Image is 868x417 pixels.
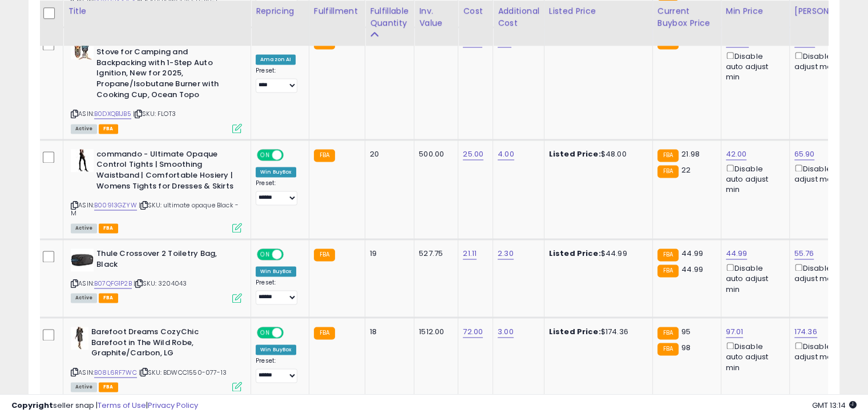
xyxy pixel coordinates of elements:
[258,150,272,159] span: ON
[99,124,118,134] span: FBA
[549,36,601,47] b: Listed Price:
[256,266,296,276] div: Win BuyBox
[68,5,246,17] div: Title
[133,109,176,118] span: | SKU: FLOT3
[794,162,858,185] div: Disable auto adjust max
[463,326,483,338] a: 72.00
[463,149,483,160] a: 25.00
[549,149,644,159] div: $48.00
[71,201,239,218] span: | SKU: ultimate opaque Black - M
[794,340,858,362] div: Disable auto adjust max
[314,149,335,162] small: FBA
[657,264,679,277] small: FBA
[726,162,781,195] div: Disable auto adjust min
[657,327,679,339] small: FBA
[256,54,296,65] div: Amazon AI
[71,327,88,350] img: 417JS0CUrsL._SL40_.jpg
[419,149,449,159] div: 500.00
[370,149,405,159] div: 20
[794,262,858,284] div: Disable auto adjust max
[549,327,644,337] div: $174.36
[258,250,272,259] span: ON
[498,326,514,338] a: 3.00
[256,179,300,205] div: Preset:
[681,149,700,159] span: 21.98
[419,5,453,29] div: Inv. value
[99,223,118,233] span: FBA
[419,327,449,337] div: 1512.00
[256,279,300,304] div: Preset:
[726,5,785,17] div: Min Price
[370,248,405,259] div: 19
[314,248,335,261] small: FBA
[96,37,235,103] b: Jetboil Flash 1.0L Portable Fast Boil Stove for Camping and Backpacking with 1-Step Auto Ignition...
[549,326,601,337] b: Listed Price:
[681,36,705,47] span: 144.93
[681,165,691,175] span: 22
[94,201,137,210] a: B00913GZYW
[681,326,691,337] span: 95
[549,149,601,159] b: Listed Price:
[549,248,644,259] div: $44.99
[11,400,198,411] div: seller snap | |
[794,248,814,259] a: 55.76
[96,248,235,272] b: Thule Crossover 2 Toiletry Bag, Black
[71,223,97,233] span: All listings currently available for purchase on Amazon
[498,248,514,259] a: 2.30
[256,167,296,177] div: Win BuyBox
[657,165,679,178] small: FBA
[794,5,862,17] div: [PERSON_NAME]
[94,279,132,288] a: B07QFG1P2B
[463,5,488,17] div: Cost
[71,149,242,231] div: ASIN:
[681,264,703,275] span: 44.99
[463,248,477,259] a: 21.11
[282,250,300,259] span: OFF
[99,293,118,303] span: FBA
[98,400,146,411] a: Terms of Use
[71,149,94,172] img: 31-bk-MyZFL._SL40_.jpg
[314,5,360,17] div: Fulfillment
[549,5,648,17] div: Listed Price
[256,5,304,17] div: Repricing
[11,400,53,411] strong: Copyright
[657,5,716,29] div: Current Buybox Price
[370,327,405,337] div: 18
[148,400,198,411] a: Privacy Policy
[71,124,97,134] span: All listings currently available for purchase on Amazon
[726,149,747,160] a: 42.00
[94,109,131,119] a: B0DXQB1JB5
[726,50,781,83] div: Disable auto adjust min
[256,67,300,93] div: Preset:
[71,37,242,132] div: ASIN:
[71,248,242,302] div: ASIN:
[726,248,748,259] a: 44.99
[812,400,857,411] span: 2025-08-15 13:14 GMT
[71,293,97,303] span: All listings currently available for purchase on Amazon
[419,248,449,259] div: 527.75
[726,262,781,295] div: Disable auto adjust min
[71,382,97,392] span: All listings currently available for purchase on Amazon
[657,149,679,162] small: FBA
[657,248,679,261] small: FBA
[282,150,300,159] span: OFF
[99,382,118,392] span: FBA
[498,149,514,160] a: 4.00
[726,340,781,373] div: Disable auto adjust min
[726,326,744,338] a: 97.01
[134,279,187,288] span: | SKU: 3204043
[139,368,227,377] span: | SKU: BDWCC1550-077-13
[96,149,235,194] b: commando - Ultimate Opaque Control Tights | Smoothing Waistband | Comfortable Hosiery | Womens Ti...
[370,5,409,29] div: Fulfillable Quantity
[657,343,679,355] small: FBA
[71,248,94,271] img: 517Gndw7k6L._SL40_.jpg
[94,368,137,378] a: B08L6RF7WC
[282,328,300,338] span: OFF
[256,344,296,355] div: Win BuyBox
[71,37,94,59] img: 41sabEU9ZCL._SL40_.jpg
[549,248,601,259] b: Listed Price:
[498,5,539,29] div: Additional Cost
[794,50,858,72] div: Disable auto adjust max
[681,342,691,353] span: 98
[794,149,815,160] a: 65.90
